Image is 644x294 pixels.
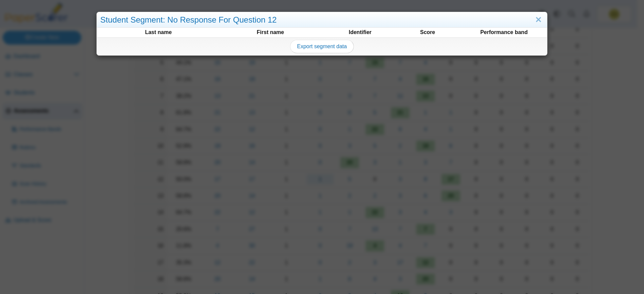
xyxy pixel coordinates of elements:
[215,28,326,36] th: First name
[462,28,547,36] th: Performance band
[394,28,461,36] th: Score
[533,14,544,26] a: Close
[97,12,547,28] div: Student Segment: No Response For Question 12
[103,28,214,36] th: Last name
[290,40,354,53] a: Export segment data
[327,28,394,36] th: Identifier
[297,43,347,49] span: Export segment data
